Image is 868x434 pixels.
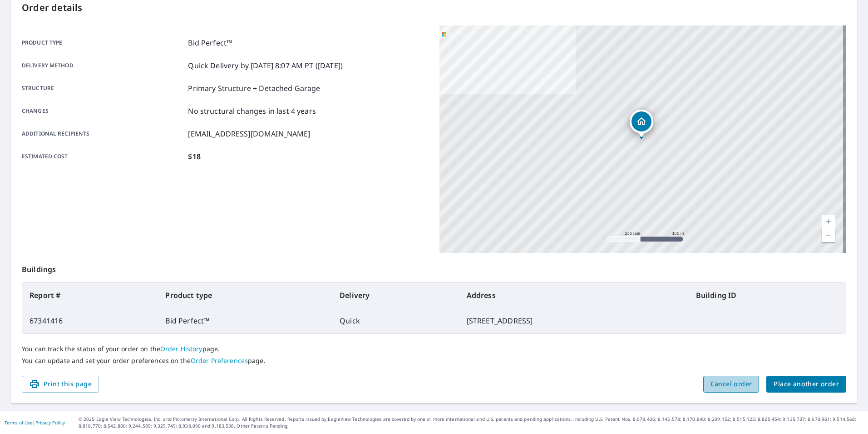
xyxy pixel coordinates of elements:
p: Structure [22,83,184,94]
td: [STREET_ADDRESS] [459,308,689,333]
p: Order details [22,1,846,15]
p: © 2025 Eagle View Technologies, Inc. and Pictometry International Corp. All Rights Reserved. Repo... [79,416,863,429]
p: No structural changes in last 4 years [188,106,316,116]
span: Print this page [29,378,92,390]
button: Place another order [766,376,846,393]
p: | [5,420,65,425]
th: Delivery [332,283,459,308]
button: Cancel order [703,376,759,393]
a: Current Level 17, Zoom In [822,215,835,228]
th: Building ID [689,283,846,308]
span: Cancel order [710,378,752,390]
a: Current Level 17, Zoom Out [822,228,835,242]
p: You can update and set your order preferences on the page. [22,357,846,365]
p: Quick Delivery by [DATE] 8:07 AM PT ([DATE]) [188,60,343,71]
p: [EMAIL_ADDRESS][DOMAIN_NAME] [188,128,310,139]
p: Delivery method [22,60,184,71]
th: Address [459,283,689,308]
td: Quick [332,308,459,333]
p: Changes [22,106,184,116]
div: Dropped pin, building 1, Residential property, 2343 Messenger Cir Safety Harbor, FL 34695 [630,110,653,138]
a: Order Preferences [191,356,248,365]
th: Product type [158,283,332,308]
td: 67341416 [22,308,158,333]
a: Terms of Use [5,419,33,426]
p: Primary Structure + Detached Garage [188,83,320,94]
th: Report # [22,283,158,308]
td: Bid Perfect™ [158,308,332,333]
p: Buildings [22,253,846,282]
span: Place another order [774,378,839,390]
p: Estimated cost [22,151,184,162]
p: Additional recipients [22,128,184,139]
p: You can track the status of your order on the page. [22,345,846,353]
p: Bid Perfect™ [188,37,232,48]
p: Product type [22,37,184,48]
p: $18 [188,151,200,162]
a: Order History [160,344,202,353]
button: Print this page [22,376,99,393]
a: Privacy Policy [35,419,65,426]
